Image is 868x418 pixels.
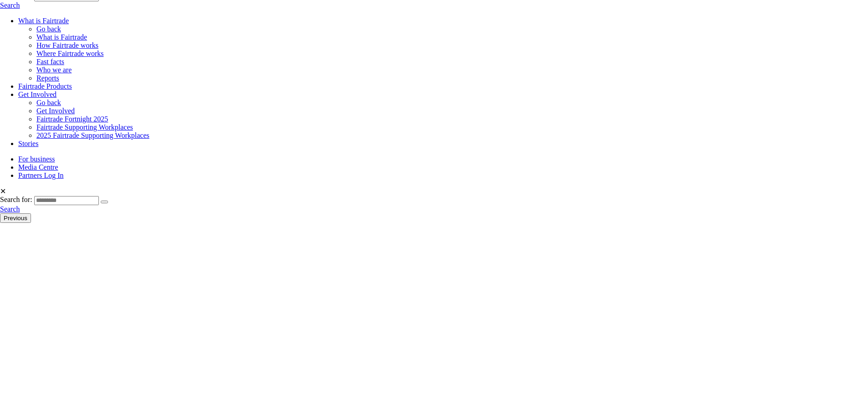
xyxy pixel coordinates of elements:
[36,66,72,74] a: Who we are
[36,58,64,65] a: Fast facts
[36,107,75,115] a: Get Involved
[36,115,108,123] a: Fairtrade Fortnight 2025
[36,131,149,139] a: 2025 Fairtrade Supporting Workplaces
[18,163,58,171] a: Media Centre
[34,196,99,205] input: Search for:
[101,201,108,203] button: Submit Search
[18,140,38,147] a: Stories
[36,123,133,131] a: Fairtrade Supporting Workplaces
[36,25,61,33] a: Go back
[36,41,98,49] a: How Fairtrade works
[18,155,55,163] a: For business
[18,17,69,25] a: What is Fairtrade
[36,99,61,106] a: Go back
[18,171,64,179] a: Partners Log In
[36,33,87,41] a: What is Fairtrade
[18,91,56,98] a: Get Involved
[36,74,59,82] a: Reports
[18,82,72,90] a: Fairtrade Products
[36,50,104,57] a: Where Fairtrade works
